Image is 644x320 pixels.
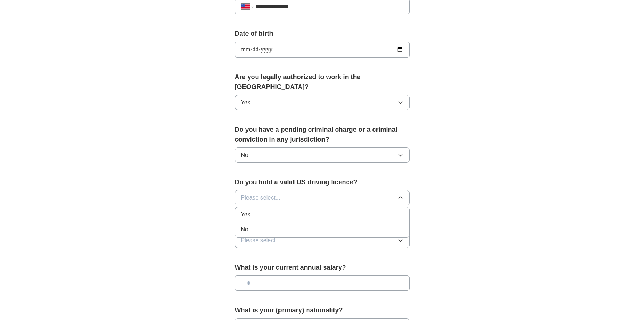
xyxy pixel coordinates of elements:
span: Yes [241,210,250,219]
label: Date of birth [235,29,410,39]
span: Please select... [241,236,281,245]
label: What is your (primary) nationality? [235,305,410,315]
button: Please select... [235,190,410,205]
span: No [241,225,248,234]
label: What is your current annual salary? [235,263,410,273]
label: Do you hold a valid US driving licence? [235,177,410,187]
button: Please select... [235,233,410,248]
label: Are you legally authorized to work in the [GEOGRAPHIC_DATA]? [235,72,410,92]
button: No [235,147,410,163]
span: No [241,151,248,159]
span: Yes [241,98,250,107]
label: Do you have a pending criminal charge or a criminal conviction in any jurisdiction? [235,125,410,144]
button: Yes [235,95,410,110]
span: Please select... [241,193,281,202]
